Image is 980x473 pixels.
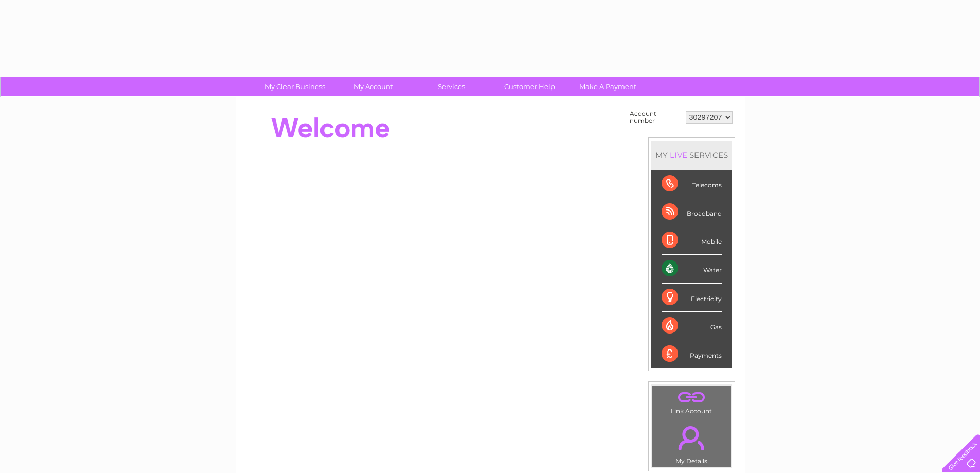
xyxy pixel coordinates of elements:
[662,340,722,368] div: Payments
[662,284,722,312] div: Electricity
[662,170,722,198] div: Telecoms
[662,312,722,340] div: Gas
[652,385,732,417] td: Link Account
[627,108,683,127] td: Account number
[565,77,650,96] a: Make A Payment
[662,198,722,226] div: Broadband
[655,388,728,406] a: .
[662,226,722,255] div: Mobile
[652,417,732,468] td: My Details
[655,420,728,456] a: .
[662,255,722,283] div: Water
[253,77,337,96] a: My Clear Business
[487,77,572,96] a: Customer Help
[409,77,494,96] a: Services
[651,141,732,170] div: MY SERVICES
[668,150,689,160] div: LIVE
[331,77,416,96] a: My Account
